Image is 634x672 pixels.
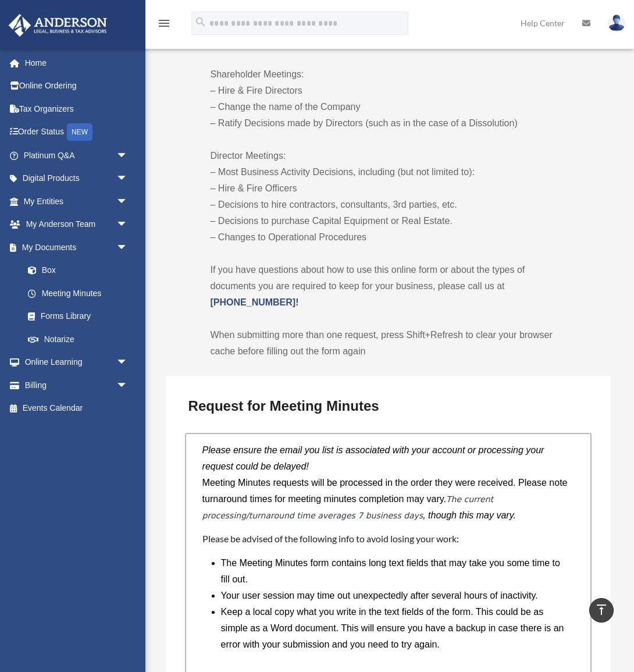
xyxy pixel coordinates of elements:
[202,445,544,471] i: Please ensure the email you list is associated with your account or processing your request could...
[116,190,140,214] span: arrow_drop_down
[194,16,207,29] i: search
[211,297,299,307] a: [PHONE_NUMBER]!
[8,167,145,190] a: Digital Productsarrow_drop_down
[157,16,171,30] i: menu
[8,51,145,74] a: Home
[8,397,145,420] a: Events Calendar
[8,144,145,167] a: Platinum Q&Aarrow_drop_down
[221,588,565,604] li: Your user session may time out unexpectedly after several hours of inactivity.
[8,120,145,144] a: Order StatusNEW
[8,351,145,374] a: Online Learningarrow_drop_down
[202,532,575,545] h4: Please be advised of the following info to avoid losing your work:
[202,475,575,524] p: Meeting Minutes requests will be processed in the order they were received. Please note turnaroun...
[8,97,145,120] a: Tax Organizers
[116,351,140,375] span: arrow_drop_down
[211,66,567,131] p: Shareholder Meetings: – Hire & Fire Directors – Change the name of the Company – Ratify Decisions...
[8,236,145,259] a: My Documentsarrow_drop_down
[594,603,608,617] i: vertical_align_top
[184,394,593,418] h3: Request for Meeting Minutes
[16,305,145,328] a: Forms Library
[116,236,140,259] span: arrow_drop_down
[16,282,140,305] a: Meeting Minutes
[8,213,145,236] a: My Anderson Teamarrow_drop_down
[211,327,567,360] p: When submitting more than one request, press Shift+Refresh to clear your browser cache before fil...
[589,598,614,623] a: vertical_align_top
[423,510,516,520] i: , though this may vary.
[8,74,145,98] a: Online Ordering
[67,123,92,141] div: NEW
[211,262,567,311] p: If you have questions about how to use this online form or about the types of documents you are r...
[116,167,140,191] span: arrow_drop_down
[8,190,145,213] a: My Entitiesarrow_drop_down
[211,148,567,246] p: Director Meetings: – Most Business Activity Decisions, including (but not limited to): – Hire & F...
[608,15,625,31] img: User Pic
[157,20,171,30] a: menu
[16,259,145,282] a: Box
[221,604,565,653] li: Keep a local copy what you write in the text fields of the form. This could be as simple as a Wor...
[116,213,140,237] span: arrow_drop_down
[221,555,565,588] li: The Meeting Minutes form contains long text fields that may take you some time to fill out.
[116,374,140,397] span: arrow_drop_down
[5,14,111,37] img: Anderson Advisors Platinum Portal
[8,374,145,397] a: Billingarrow_drop_down
[16,328,145,351] a: Notarize
[116,144,140,168] span: arrow_drop_down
